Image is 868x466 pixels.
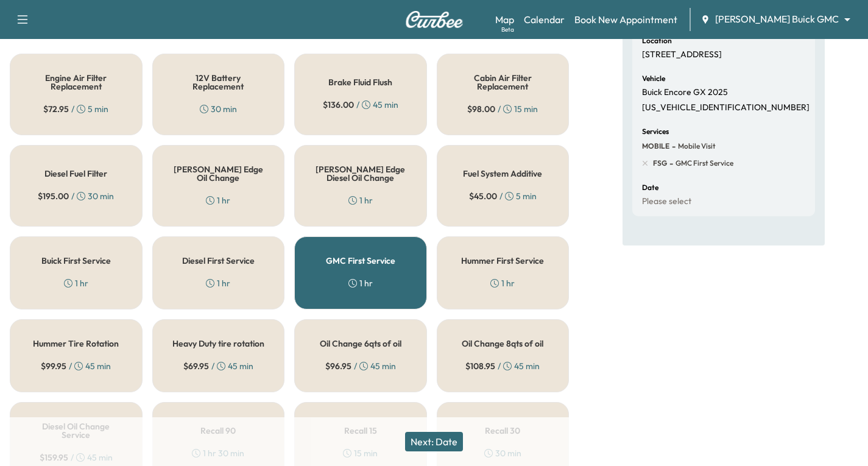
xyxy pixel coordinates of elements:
h6: Location [642,37,672,44]
span: $ 96.95 [325,360,351,372]
h6: Vehicle [642,75,665,82]
div: / 15 min [467,103,538,115]
h5: Hummer Tire Rotation [33,339,119,348]
div: / 45 min [465,360,540,372]
p: [US_VEHICLE_IDENTIFICATION_NUMBER] [642,102,810,113]
span: $ 72.95 [43,103,69,115]
h6: Services [642,128,669,135]
span: $ 136.00 [323,99,354,111]
span: - [667,157,673,169]
button: Next: Date [405,432,463,451]
div: / 45 min [183,360,253,372]
p: Buick Encore GX 2025 [642,87,728,98]
h5: Diesel First Service [182,256,255,265]
h5: Oil Change 8qts of oil [462,339,543,348]
p: Please select [642,196,691,207]
a: Book New Appointment [574,12,677,27]
a: Calendar [524,12,565,27]
span: $ 195.00 [38,190,69,202]
div: / 45 min [323,99,398,111]
div: Beta [501,25,514,34]
h5: Heavy Duty tire rotation [172,339,264,348]
span: $ 69.95 [183,360,209,372]
div: / 5 min [469,190,537,202]
h5: Diesel Fuel Filter [44,169,107,178]
div: 1 hr [348,277,373,289]
h6: Date [642,184,658,191]
p: [STREET_ADDRESS] [642,49,722,60]
h5: Brake Fluid Flush [328,78,392,86]
span: Mobile Visit [676,141,716,151]
h5: Hummer First Service [461,256,544,265]
span: $ 99.95 [41,360,66,372]
span: $ 98.00 [467,103,495,115]
div: 1 hr [64,277,88,289]
h5: 12V Battery Replacement [172,74,265,91]
div: / 5 min [43,103,108,115]
div: 30 min [200,103,237,115]
a: MapBeta [495,12,514,27]
span: [PERSON_NAME] Buick GMC [715,12,839,26]
span: $ 108.95 [465,360,495,372]
h5: [PERSON_NAME] Edge Diesel Oil Change [314,165,407,182]
div: / 45 min [41,360,111,372]
div: 1 hr [206,277,230,289]
h5: [PERSON_NAME] Edge Oil Change [172,165,265,182]
span: GMC First Service [673,158,733,168]
h5: Buick First Service [41,256,111,265]
h5: Engine Air Filter Replacement [30,74,122,91]
h5: Cabin Air Filter Replacement [457,74,549,91]
div: / 45 min [325,360,396,372]
span: $ 45.00 [469,190,497,202]
h5: GMC First Service [326,256,395,265]
span: - [669,140,676,152]
h5: Oil Change 6qts of oil [320,339,401,348]
div: 1 hr [490,277,515,289]
div: / 30 min [38,190,114,202]
div: 1 hr [348,194,373,207]
div: 1 hr [206,194,230,207]
img: Curbee Logo [405,11,464,28]
span: MOBILE [642,141,669,151]
h5: Fuel System Additive [463,169,542,178]
span: FSG [653,158,667,168]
